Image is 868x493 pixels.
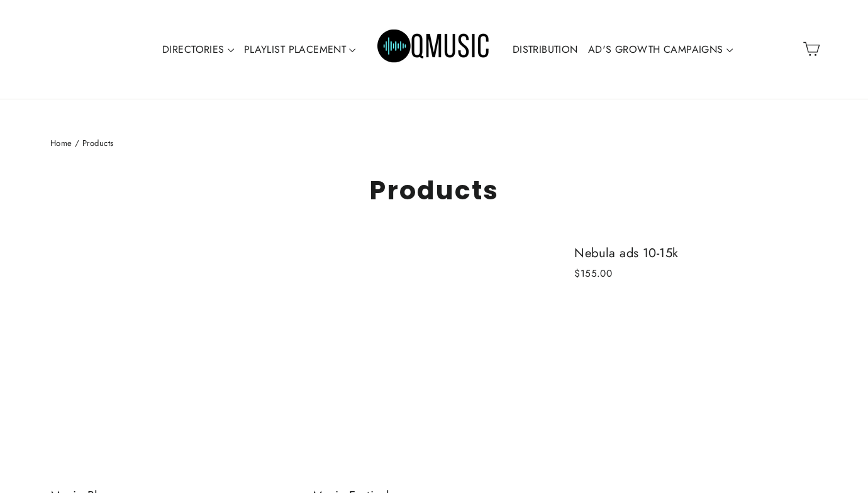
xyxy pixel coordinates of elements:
h1: Products [50,175,818,206]
img: Q Music Promotions [377,21,491,77]
span: Products [82,137,113,149]
span: / [75,137,79,149]
a: PLAYLIST PLACEMENT [239,35,361,64]
a: DISTRIBUTION [508,35,583,64]
a: Nebula ads 10-15k $155.00 [574,238,818,285]
div: Primary [118,13,750,86]
nav: breadcrumbs [50,137,818,150]
span: $155.00 [574,267,612,280]
a: Home [50,137,72,149]
a: AD'S GROWTH CAMPAIGNS [583,35,738,64]
a: DIRECTORIES [157,35,239,64]
div: Nebula ads 10-15k [574,244,818,263]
